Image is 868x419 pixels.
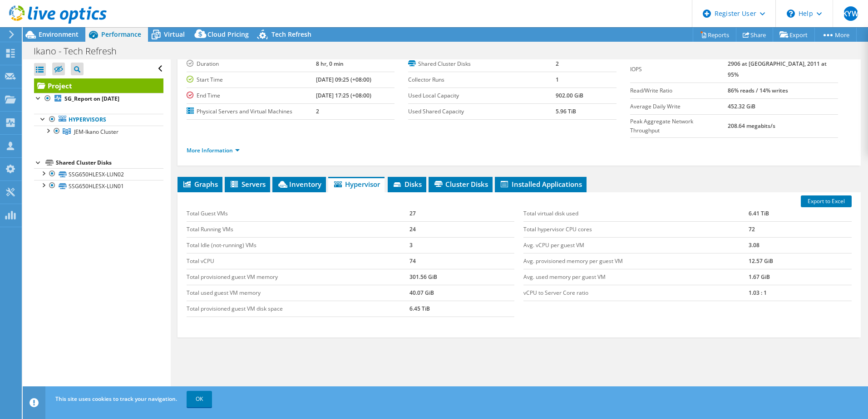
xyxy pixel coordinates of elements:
td: 1.03 : 1 [749,285,852,301]
b: 902.00 GiB [556,92,583,99]
b: 1 [556,76,559,83]
span: Inventory [277,180,321,189]
td: 40.07 GiB [409,285,515,301]
a: OK [187,391,212,407]
span: Installed Applications [499,180,582,189]
td: 12.57 GiB [749,253,852,269]
td: Total provisioned guest VM disk space [187,301,409,317]
b: 5.96 TiB [556,107,576,115]
label: Shared Cluster Disks [408,59,556,68]
svg: \n [787,10,795,18]
a: Reports [693,28,736,42]
td: 74 [409,253,515,269]
td: 24 [409,221,515,237]
span: Graphs [182,180,218,189]
td: Total Guest VMs [187,206,409,222]
a: Share [736,28,773,42]
a: More [814,28,857,42]
label: Physical Servers and Virtual Machines [187,107,316,116]
span: Cluster Disks [433,180,488,189]
label: End Time [187,91,316,100]
b: 2906 at [GEOGRAPHIC_DATA], 2011 at 95% [728,60,827,78]
td: 301.56 GiB [409,269,515,285]
span: JEM-Ikano Cluster [74,128,118,136]
a: Export to Excel [801,195,852,207]
span: Servers [229,180,266,189]
span: Hypervisor [333,180,380,189]
td: vCPU to Server Core ratio [523,285,749,301]
span: KYW [843,6,858,21]
td: 27 [409,206,515,222]
b: 86% reads / 14% writes [728,87,788,94]
a: SSG650HLESX-LUN02 [34,168,163,180]
td: Avg. used memory per guest VM [523,269,749,285]
td: Total provisioned guest VM memory [187,269,409,285]
td: 72 [749,221,852,237]
label: Collector Runs [408,75,556,84]
span: Performance [101,30,141,39]
label: Peak Aggregate Network Throughput [630,117,728,135]
label: Average Daily Write [630,102,728,111]
label: Start Time [187,75,316,84]
td: Total hypervisor CPU cores [523,221,749,237]
td: Avg. vCPU per guest VM [523,237,749,253]
td: Total Running VMs [187,221,409,237]
b: SG_Report on [DATE] [64,95,119,102]
b: [DATE] 17:25 (+08:00) [316,92,371,99]
span: Disks [392,180,422,189]
td: 6.41 TiB [749,206,852,222]
td: Avg. provisioned memory per guest VM [523,253,749,269]
td: Total Idle (not-running) VMs [187,237,409,253]
div: Shared Cluster Disks [56,157,163,168]
span: Virtual [164,30,185,39]
td: 1.67 GiB [749,269,852,285]
span: Cloud Pricing [207,30,249,39]
b: 2 [556,60,559,68]
span: Environment [39,30,79,39]
td: 3.08 [749,237,852,253]
label: Read/Write Ratio [630,86,728,95]
td: 6.45 TiB [409,301,515,317]
a: JEM-Ikano Cluster [34,126,163,137]
a: Export [773,28,815,42]
label: Used Local Capacity [408,91,556,100]
label: Duration [187,59,316,68]
a: Project [34,78,163,93]
label: Used Shared Capacity [408,107,556,116]
label: IOPS [630,65,728,74]
td: Total virtual disk used [523,206,749,222]
td: Total vCPU [187,253,409,269]
span: Tech Refresh [271,30,311,39]
a: Hypervisors [34,114,163,126]
b: 2 [316,107,319,115]
b: 452.32 GiB [728,102,755,110]
td: Total used guest VM memory [187,285,409,301]
a: More Information [187,146,240,154]
a: SG_Report on [DATE] [34,93,163,105]
td: 3 [409,237,515,253]
a: SSG650HLESX-LUN01 [34,180,163,192]
b: 208.64 megabits/s [728,122,775,130]
h1: Ikano - Tech Refresh [30,46,131,56]
b: [DATE] 09:25 (+08:00) [316,76,371,83]
b: 8 hr, 0 min [316,60,344,68]
span: This site uses cookies to track your navigation. [55,395,177,403]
